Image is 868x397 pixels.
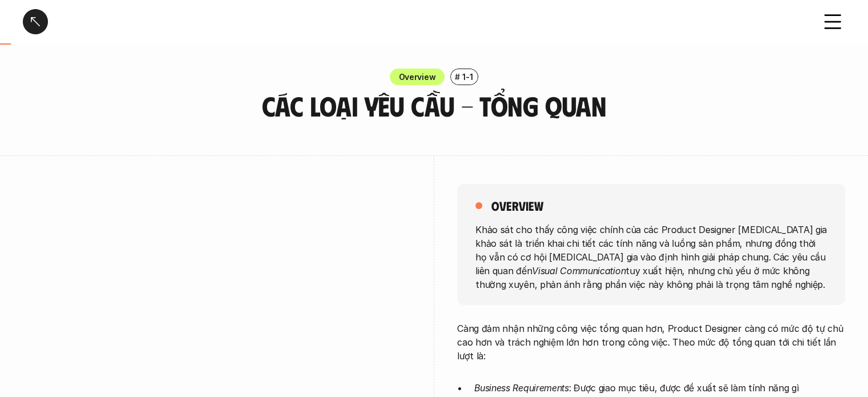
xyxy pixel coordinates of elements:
[532,264,625,276] em: Visual Communication
[474,382,569,394] em: Business Requirements
[192,91,677,121] h3: Các loại yêu cầu - Tổng quan
[455,73,460,81] h6: #
[457,322,845,363] p: Càng đảm nhận những công việc tổng quan hơn, Product Designer càng có mức độ tự chủ cao hơn và tr...
[474,381,845,395] p: : Được giao mục tiêu, được đề xuất sẽ làm tính năng gì
[399,71,436,83] p: Overview
[491,198,543,214] h5: overview
[475,222,827,291] p: Khảo sát cho thấy công việc chính của các Product Designer [MEDICAL_DATA] gia khảo sát là triển k...
[462,71,473,83] p: 1-1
